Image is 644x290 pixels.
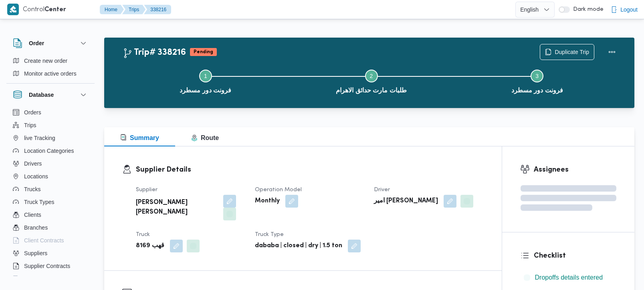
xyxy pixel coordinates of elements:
span: live Tracking [24,133,55,143]
span: Pending [190,48,217,56]
button: فرونت دور مسطرد [454,60,620,102]
span: Truck [136,232,150,237]
button: Trucks [10,183,91,196]
b: Pending [194,50,213,54]
span: Orders [24,108,41,117]
button: Create new order [10,54,91,67]
span: Client Contracts [24,236,64,245]
span: Truck Types [24,197,54,207]
span: Dark mode [570,6,604,13]
b: امير [PERSON_NAME] [374,196,438,206]
button: Home [100,5,124,14]
button: Suppliers [10,247,91,260]
h3: Supplier Details [136,164,484,175]
button: Truck Types [10,196,91,208]
b: Center [44,7,66,13]
button: Order [13,38,88,48]
button: 338216 [144,5,171,14]
button: Branches [10,221,91,234]
span: Devices [24,274,44,284]
span: Dropoffs details entered [535,274,603,281]
span: Monitor active orders [24,69,77,78]
div: Order [6,54,95,83]
span: Trucks [24,184,40,194]
button: فرونت دور مسطرد [123,60,289,102]
button: Locations [10,170,91,183]
span: طلبات مارت حدائق الاهرام [336,86,406,95]
button: Monitor active orders [10,67,91,80]
span: Branches [24,223,48,232]
button: Clients [10,208,91,221]
span: Drivers [24,159,42,168]
button: Orders [10,106,91,119]
span: فرونت دور مسطرد [180,86,231,95]
span: Operation Model [255,187,302,192]
b: [PERSON_NAME] [PERSON_NAME] [136,198,218,217]
span: Trips [24,120,36,130]
h3: Order [29,38,44,48]
h2: Trip# 338216 [123,48,186,58]
button: Database [13,90,88,100]
span: Summary [120,134,159,141]
span: Create new order [24,56,67,66]
span: Logout [620,5,638,14]
span: Driver [374,187,390,192]
button: طلبات مارت حدائق الاهرام [289,60,454,102]
h3: Assignees [534,164,617,175]
button: Actions [604,44,620,60]
span: 3 [535,73,539,79]
button: Trips [10,119,91,132]
button: Drivers [10,157,91,170]
button: Duplicate Trip [540,44,594,60]
button: Trips [122,5,145,14]
span: فرونت دور مسطرد [511,86,563,95]
div: Database [6,106,95,279]
span: Location Categories [24,146,74,156]
button: Supplier Contracts [10,260,91,272]
b: قهب 8169 [136,241,164,251]
img: X8yXhbKr1z7QwAAAABJRU5ErkJggg== [7,4,19,15]
h3: Checklist [534,250,617,261]
span: Supplier [136,187,157,192]
span: 1 [204,73,207,79]
button: Logout [608,2,641,18]
span: Dropoffs details entered [535,273,603,282]
span: Truck Type [255,232,284,237]
span: 2 [370,73,373,79]
b: dababa | closed | dry | 1.5 ton [255,241,342,251]
span: Route [191,134,219,141]
b: Monthly [255,196,280,206]
span: Clients [24,210,41,220]
span: Duplicate Trip [555,47,589,57]
span: Suppliers [24,248,47,258]
button: Devices [10,272,91,285]
button: Dropoffs details entered [521,271,617,284]
h3: Database [29,90,54,100]
button: Location Categories [10,144,91,157]
span: Locations [24,172,48,181]
span: Supplier Contracts [24,261,70,271]
button: live Tracking [10,132,91,144]
button: Client Contracts [10,234,91,247]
